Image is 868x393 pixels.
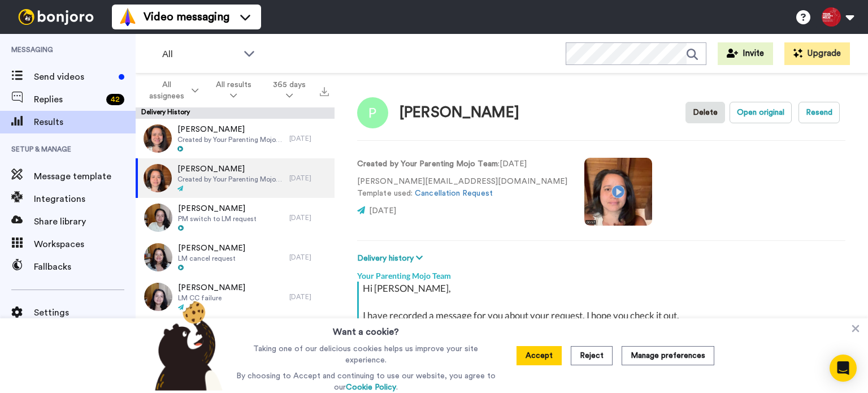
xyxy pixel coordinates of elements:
[289,253,329,262] div: [DATE]
[106,94,124,105] div: 42
[34,70,114,84] span: Send videos
[369,207,396,215] span: [DATE]
[357,176,567,200] p: [PERSON_NAME][EMAIL_ADDRESS][DOMAIN_NAME] Template used:
[177,135,284,144] span: Created by Your Parenting Mojo Team
[34,215,136,228] span: Share library
[571,346,613,365] button: Reject
[289,292,329,301] div: [DATE]
[34,115,136,129] span: Results
[178,282,245,293] span: [PERSON_NAME]
[178,293,245,303] span: LM CC failure
[784,42,850,65] button: Upgrade
[144,243,172,271] img: c711b863-b92a-4af5-9426-b43ec09f3291-thumb.jpg
[289,134,329,143] div: [DATE]
[346,383,396,391] a: Cookie Policy
[798,102,840,123] button: Resend
[357,97,388,128] img: Image of Penny Cappas
[415,189,493,197] a: Cancellation Request
[136,237,335,277] a: [PERSON_NAME]LM cancel request[DATE]
[830,355,857,382] div: Open Intercom Messenger
[233,370,498,393] p: By choosing to Accept and continuing to use our website, you agree to our .
[178,254,245,263] span: LM cancel request
[233,343,498,366] p: Taking one of our delicious cookies helps us improve your site experience.
[136,317,335,356] a: [PERSON_NAME]LM CC failure[DATE]
[177,175,284,184] span: Created by Your Parenting Mojo Team
[178,243,245,254] span: [PERSON_NAME]
[730,102,792,123] button: Open original
[34,170,136,183] span: Message template
[363,282,843,363] div: Hi [PERSON_NAME], I have recorded a message for you about your request. I hope you check it out. ...
[145,300,228,391] img: bear-with-cookie.png
[136,107,335,119] div: Delivery History
[262,75,316,106] button: 365 days
[205,75,262,106] button: All results
[136,158,335,198] a: [PERSON_NAME]Created by Your Parenting Mojo Team[DATE]
[144,283,172,311] img: f6803a42-8c49-40b0-9419-7867f90aff76-thumb.jpg
[144,164,172,192] img: bb6084be-6889-42ea-b4b1-7069df37e697-thumb.jpg
[400,105,519,121] div: [PERSON_NAME]
[34,192,136,206] span: Integrations
[144,204,172,232] img: cb74b3f5-04f7-43f4-89a2-529eda48491a-thumb.jpg
[357,160,498,168] strong: Created by Your Parenting Mojo Team
[119,8,137,26] img: vm-color.svg
[357,158,567,170] p: : [DATE]
[178,214,257,223] span: PM switch to LM request
[145,79,189,102] span: All assignees
[622,346,714,365] button: Manage preferences
[718,42,773,65] button: Invite
[34,93,102,106] span: Replies
[320,87,329,96] img: export.svg
[685,102,725,123] button: Delete
[333,318,399,339] h3: Want a cookie?
[517,346,562,365] button: Accept
[162,47,238,61] span: All
[144,9,229,25] span: Video messaging
[138,75,205,106] button: All assignees
[34,260,136,274] span: Fallbacks
[177,163,284,175] span: [PERSON_NAME]
[34,306,136,319] span: Settings
[136,277,335,317] a: [PERSON_NAME]LM CC failure[DATE]
[289,213,329,222] div: [DATE]
[14,9,98,25] img: bj-logo-header-white.svg
[289,174,329,183] div: [DATE]
[178,203,257,214] span: [PERSON_NAME]
[136,198,335,237] a: [PERSON_NAME]PM switch to LM request[DATE]
[316,82,332,99] button: Export all results that match these filters now.
[34,237,136,251] span: Workspaces
[144,124,172,153] img: 6fec9eaa-8d2d-4908-bda5-566f97caeb4a-thumb.jpg
[357,252,426,265] button: Delivery history
[177,124,284,135] span: [PERSON_NAME]
[357,265,845,282] div: Your Parenting Mojo Team
[136,119,335,158] a: [PERSON_NAME]Created by Your Parenting Mojo Team[DATE]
